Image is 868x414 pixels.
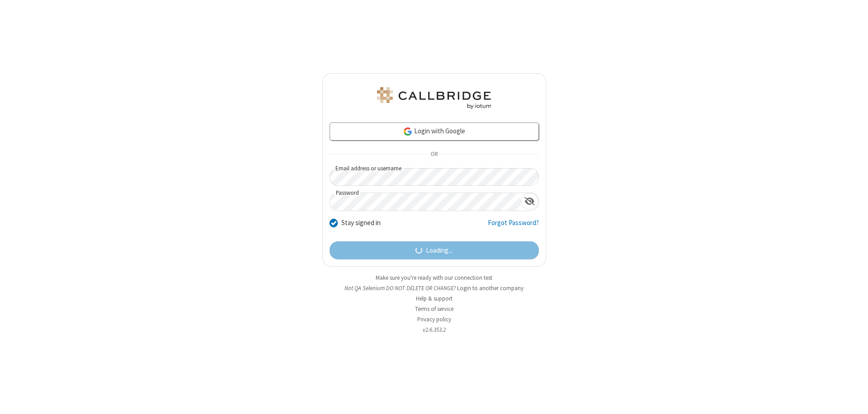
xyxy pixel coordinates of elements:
a: Make sure you're ready with our connection test [376,274,492,282]
div: Show password [521,193,538,210]
input: Email address or username [330,168,539,186]
a: Terms of service [415,305,453,313]
a: Privacy policy [417,315,451,323]
a: Login with Google [330,122,539,141]
li: Not QA Selenium DO NOT DELETE OR CHANGE? [322,284,546,292]
label: Stay signed in [341,218,381,228]
span: Loading... [426,245,453,256]
button: Loading... [330,241,539,259]
li: v2.6.353.2 [322,325,546,334]
img: QA Selenium DO NOT DELETE OR CHANGE [375,87,493,109]
button: Login to another company [457,284,524,292]
input: Password [330,193,521,211]
a: Help & support [416,295,453,302]
a: Forgot Password? [488,218,539,235]
span: OR [427,148,441,161]
img: google-icon.png [403,127,413,136]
